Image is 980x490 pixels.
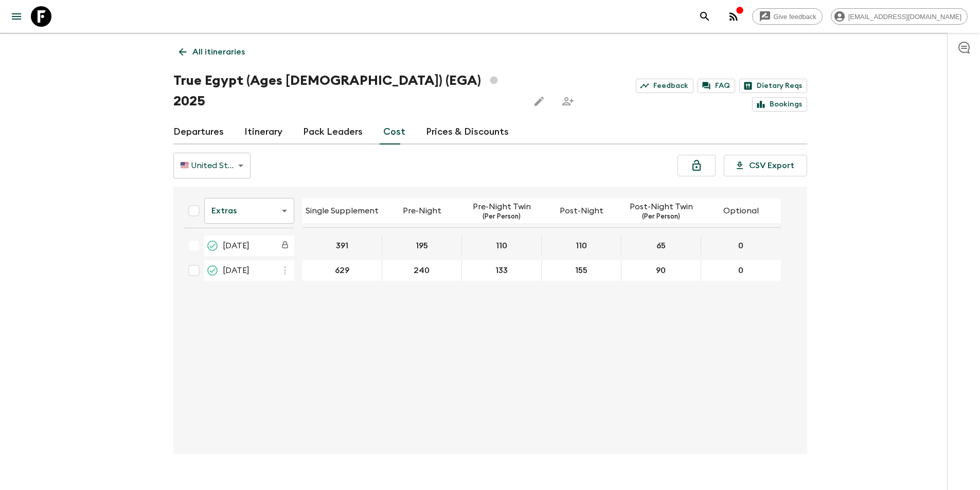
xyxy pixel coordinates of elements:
[173,70,521,112] h1: True Egypt (Ages [DEMOGRAPHIC_DATA]) (EGA) 2025
[644,235,678,256] button: 65
[560,205,603,217] p: Post-Night
[563,235,599,256] button: 110
[173,151,251,180] div: 🇺🇸 United States Dollar (USD)
[6,6,27,27] button: menu
[173,120,224,144] a: Departures
[303,120,363,144] a: Pack Leaders
[206,240,219,252] svg: Departed
[678,155,716,176] button: Lock costs
[542,260,621,281] div: 02 Nov 2025; Post-Night
[694,6,715,27] button: search adventures
[403,235,440,256] button: 195
[383,120,405,144] a: Cost
[831,8,968,25] div: [EMAIL_ADDRESS][DOMAIN_NAME]
[752,97,807,112] a: Bookings
[621,260,701,281] div: 02 Nov 2025; Post-Night Twin
[621,235,701,256] div: 21 Sep 2025; Post-Night Twin
[642,213,680,221] p: (Per Person)
[529,91,549,112] button: Edit this itinerary
[724,235,757,256] button: 0
[462,235,542,256] div: 21 Sep 2025; Pre-Night Twin
[644,260,678,281] button: 90
[173,42,251,62] a: All itineraries
[306,205,379,217] p: Single Supplement
[184,201,204,221] div: Select all
[426,120,509,144] a: Prices & Discounts
[636,79,693,93] a: Feedback
[323,260,362,281] button: 629
[739,79,807,93] a: Dietary Reqs
[698,79,735,93] a: FAQ
[462,260,542,281] div: 02 Nov 2025; Pre-Night Twin
[401,260,442,281] button: 240
[563,260,600,281] button: 155
[724,260,757,281] button: 0
[223,264,250,277] span: [DATE]
[302,235,382,256] div: 21 Sep 2025; Single Supplement
[768,13,822,21] span: Give feedback
[276,237,294,255] div: Costs are fixed. The departure date (21 Sep 2025) has passed
[558,91,578,112] span: Share this itinerary
[630,201,693,213] p: Post-Night Twin
[724,155,807,176] button: CSV Export
[382,260,462,281] div: 02 Nov 2025; Pre-Night
[204,196,294,225] div: Extras
[192,46,245,58] p: All itineraries
[382,235,462,256] div: 21 Sep 2025; Pre-Night
[473,201,531,213] p: Pre-Night Twin
[403,205,441,217] p: Pre-Night
[484,235,520,256] button: 110
[483,213,521,221] p: (Per Person)
[701,260,781,281] div: 02 Nov 2025; Optional
[324,235,361,256] button: 391
[206,264,219,277] svg: Guaranteed
[701,235,781,256] div: 21 Sep 2025; Optional
[542,235,621,256] div: 21 Sep 2025; Post-Night
[244,120,282,144] a: Itinerary
[752,8,823,25] a: Give feedback
[843,13,967,21] span: [EMAIL_ADDRESS][DOMAIN_NAME]
[223,240,250,252] span: [DATE]
[302,260,382,281] div: 02 Nov 2025; Single Supplement
[723,205,759,217] p: Optional
[483,260,520,281] button: 133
